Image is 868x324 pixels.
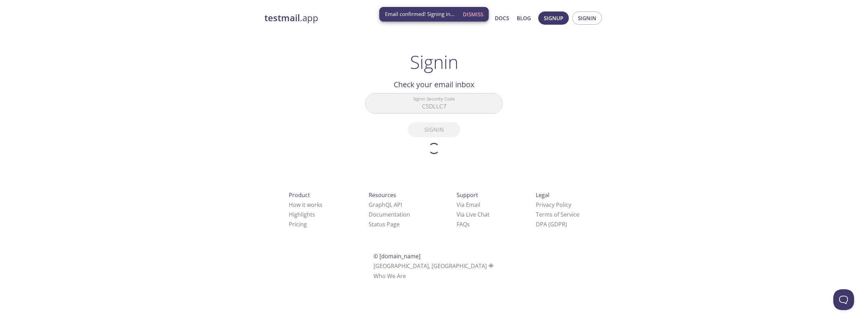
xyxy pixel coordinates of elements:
span: s [467,220,470,228]
span: Resources [369,191,396,199]
span: Signup [544,14,563,23]
a: testmail.app [264,12,428,24]
strong: testmail [264,12,300,24]
span: [GEOGRAPHIC_DATA], [GEOGRAPHIC_DATA] [374,262,495,270]
h2: Check your email inbox [365,79,503,90]
iframe: Help Scout Beacon - Open [833,289,854,310]
a: Terms of Service [536,211,579,218]
a: DPA (GDPR) [536,220,567,228]
a: FAQ [457,220,470,228]
a: Highlights [289,211,315,218]
button: Signin [572,11,602,25]
a: How it works [289,201,322,209]
h1: Signin [410,51,458,72]
button: Signup [538,11,569,25]
a: Blog [517,14,531,23]
a: GraphQL API [369,201,402,209]
a: Via Live Chat [457,211,490,218]
span: © [DOMAIN_NAME] [374,252,420,260]
span: Email confirmed! Signing in... [385,10,455,18]
a: Privacy Policy [536,201,571,209]
span: Product [289,191,310,199]
a: Who We Are [374,272,406,280]
span: Dismiss [463,10,483,19]
button: Dismiss [460,8,486,21]
a: Status Page [369,220,400,228]
a: Pricing [289,220,307,228]
a: Documentation [369,211,410,218]
span: Legal [536,191,549,199]
span: Support [457,191,478,199]
a: Docs [495,14,509,23]
span: Signin [578,14,596,23]
a: Via Email [457,201,480,209]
